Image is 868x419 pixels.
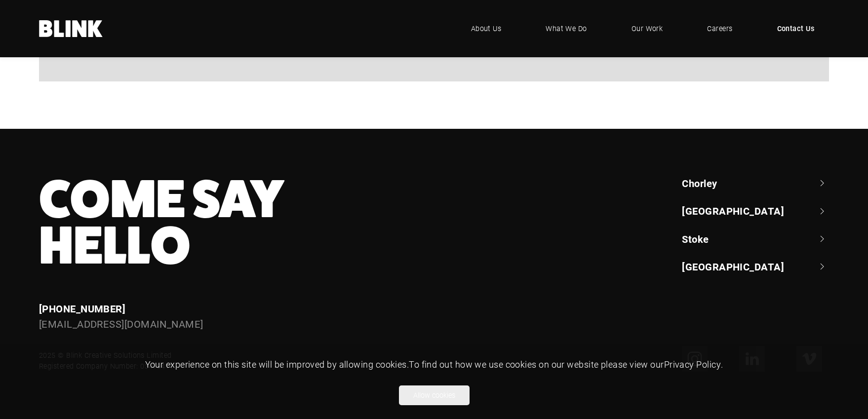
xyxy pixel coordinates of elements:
span: What We Do [546,23,587,34]
a: About Us [456,14,516,43]
a: [PHONE_NUMBER] [39,302,125,315]
a: Chorley [682,176,829,190]
a: Privacy Policy [664,358,721,370]
span: Careers [707,23,732,34]
a: [GEOGRAPHIC_DATA] [682,260,829,273]
a: [GEOGRAPHIC_DATA] [682,204,829,218]
a: Contact Us [762,14,829,43]
a: Our Work [617,14,678,43]
a: Home [39,20,103,37]
span: Our Work [631,23,663,34]
span: Your experience on this site will be improved by allowing cookies. To find out how we use cookies... [145,358,723,370]
span: About Us [471,23,502,34]
a: Stoke [682,232,829,246]
a: [EMAIL_ADDRESS][DOMAIN_NAME] [39,317,203,330]
a: Careers [692,14,747,43]
a: What We Do [531,14,602,43]
h3: Come Say Hello [39,176,508,269]
span: Contact Us [777,23,815,34]
button: Allow cookies [399,385,470,405]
